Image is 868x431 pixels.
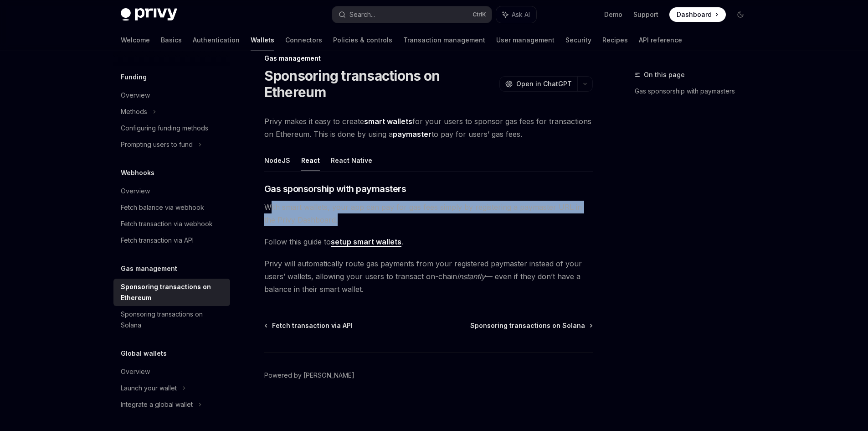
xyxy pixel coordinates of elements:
[264,257,593,296] span: Privy will automatically route gas payments from your registered paymaster instead of your users’...
[113,232,230,249] a: Fetch transaction via API
[121,106,147,117] div: Methods
[121,202,204,213] div: Fetch balance via webhook
[121,8,177,21] img: dark logo
[516,79,572,88] span: Open in ChatGPT
[602,29,628,51] a: Recipes
[264,235,593,248] span: Follow this guide to .
[403,29,485,51] a: Transaction management
[264,54,593,63] div: Gas management
[121,235,194,246] div: Fetch transaction via API
[264,182,406,195] span: Gas sponsorship with paymasters
[457,272,485,281] em: instantly
[272,321,353,330] span: Fetch transaction via API
[393,130,431,139] a: paymaster
[251,29,274,51] a: Wallets
[113,199,230,216] a: Fetch balance via webhook
[113,183,230,199] a: Overview
[496,6,536,23] button: Ask AI
[733,7,748,22] button: Toggle dark mode
[470,321,592,330] a: Sponsoring transactions on Solana
[121,167,154,178] h5: Webhooks
[121,366,150,377] div: Overview
[265,321,353,330] a: Fetch transaction via API
[635,84,755,99] a: Gas sponsorship with paymasters
[264,371,354,380] a: Powered by [PERSON_NAME]
[644,69,685,80] span: On this page
[496,29,555,51] a: User management
[193,29,240,51] a: Authentication
[121,309,225,331] div: Sponsoring transactions on Solana
[331,150,372,171] button: React Native
[565,29,591,51] a: Security
[121,281,225,303] div: Sponsoring transactions on Ethereum
[113,363,230,380] a: Overview
[499,76,577,92] button: Open in ChatGPT
[113,87,230,104] a: Overview
[633,10,658,19] a: Support
[121,348,167,359] h5: Global wallets
[264,115,593,140] span: Privy makes it easy to create for your users to sponsor gas fees for transactions on Ethereum. Th...
[332,6,492,23] button: Search...CtrlK
[121,263,177,274] h5: Gas management
[113,120,230,136] a: Configuring funding methods
[333,29,392,51] a: Policies & controls
[121,186,150,197] div: Overview
[473,11,486,18] span: Ctrl K
[331,237,401,247] a: setup smart wallets
[349,9,375,20] div: Search...
[113,279,230,306] a: Sponsoring transactions on Ethereum
[161,29,182,51] a: Basics
[470,321,585,330] span: Sponsoring transactions on Solana
[121,29,150,51] a: Welcome
[121,123,208,134] div: Configuring funding methods
[121,72,147,83] h5: Funding
[364,117,412,126] strong: smart wallets
[121,218,213,229] div: Fetch transaction via webhook
[285,29,322,51] a: Connectors
[301,150,320,171] button: React
[669,7,726,22] a: Dashboard
[113,216,230,232] a: Fetch transaction via webhook
[639,29,682,51] a: API reference
[113,306,230,333] a: Sponsoring transactions on Solana
[677,10,712,19] span: Dashboard
[121,90,150,101] div: Overview
[121,399,193,410] div: Integrate a global wallet
[512,10,530,19] span: Ask AI
[264,150,290,171] button: NodeJS
[264,201,593,226] span: With smart wallets, your app can pay for gas fees simply by registering a paymaster URL in the Pr...
[121,139,193,150] div: Prompting users to fund
[264,68,496,100] h1: Sponsoring transactions on Ethereum
[604,10,622,19] a: Demo
[121,383,177,394] div: Launch your wallet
